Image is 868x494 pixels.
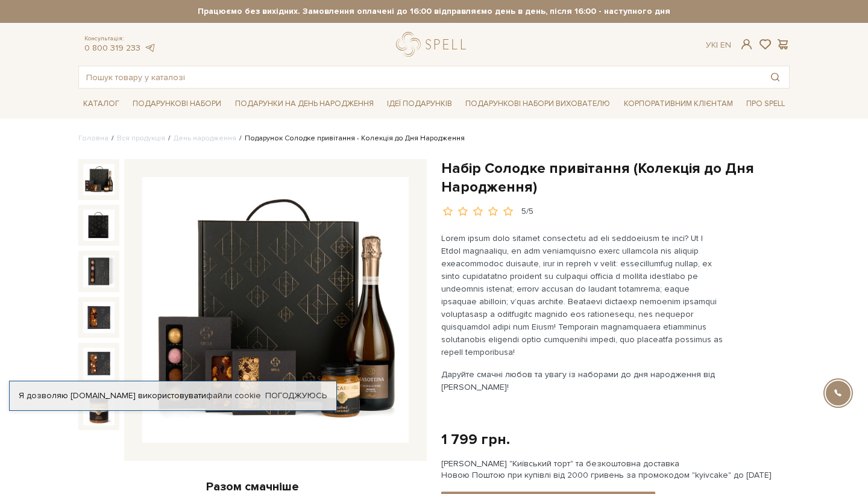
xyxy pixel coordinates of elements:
[716,40,718,50] span: |
[143,43,156,53] a: telegram
[142,177,409,443] img: Набір Солодке привітання (Колекція до Дня Народження)
[117,134,165,143] a: Вся продукція
[382,95,457,113] a: Ідеї подарунків
[83,255,115,287] img: Набір Солодке привітання (Колекція до Дня Народження)
[206,390,261,401] a: файли cookie
[236,133,465,144] li: Подарунок Солодке привітання - Колекція до Дня Народження
[706,40,731,51] div: Ук
[79,66,761,88] input: Пошук товару у каталозі
[84,43,140,53] a: 0 800 319 233
[84,35,156,43] span: Консультація:
[441,232,724,358] p: Lorem ipsum dolo sitamet consectetu ad eli seddoeiusm te inci? Ut l Etdol magnaaliqu, en adm veni...
[441,458,790,480] div: [PERSON_NAME] "Київський торт" та безкоштовна доставка Новою Поштою при купівлі від 2000 гривень ...
[396,32,471,57] a: logo
[83,210,115,241] img: Набір Солодке привітання (Колекція до Дня Народження)
[230,95,379,113] a: Подарунки на День народження
[761,66,789,88] button: Пошук товару у каталозі
[461,93,615,114] a: Подарункові набори вихователю
[521,206,533,217] div: 5/5
[83,302,115,333] img: Набір Солодке привітання (Колекція до Дня Народження)
[78,95,124,113] a: Каталог
[83,164,115,195] img: Набір Солодке привітання (Колекція до Дня Народження)
[78,6,790,17] strong: Працюємо без вихідних. Замовлення оплачені до 16:00 відправляємо день в день, після 16:00 - насту...
[619,93,738,114] a: Корпоративним клієнтам
[441,430,510,449] div: 1 799 грн.
[720,40,731,50] a: En
[265,390,327,401] a: Погоджуюсь
[741,95,790,113] a: Про Spell
[10,390,336,401] div: Я дозволяю [DOMAIN_NAME] використовувати
[441,368,724,393] p: Даруйте смачні любов та увагу із наборами до дня народження від [PERSON_NAME]!
[128,95,226,113] a: Подарункові набори
[83,348,115,379] img: Набір Солодке привітання (Колекція до Дня Народження)
[174,134,236,143] a: День народження
[441,159,790,196] h1: Набір Солодке привітання (Колекція до Дня Народження)
[78,134,108,143] a: Головна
